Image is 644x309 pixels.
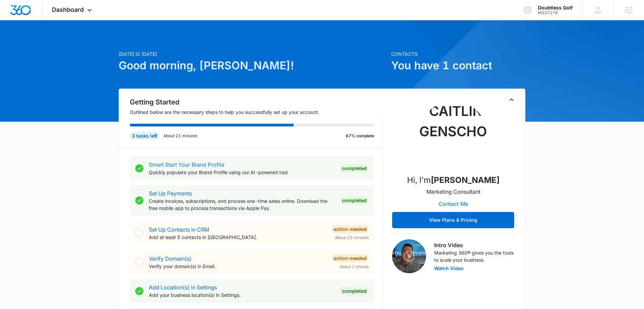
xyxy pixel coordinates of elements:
button: Toggle Collapse [507,96,516,104]
h2: Getting Started [130,97,383,107]
img: Caitlin Genschoreck [419,101,487,169]
div: 3 tasks left [130,132,159,140]
span: Dashboard [52,6,84,13]
p: Verify your domain(s) in Email. [149,263,326,270]
button: View Plans & Pricing [392,212,514,228]
h1: You have 1 contact [391,57,525,74]
p: 67% complete [346,133,374,139]
p: Outlined below are the necessary steps to help you successfully set up your account. [130,109,383,116]
span: About 15 minutes [335,235,369,241]
h3: Intro Video [434,241,514,249]
div: Completed [340,196,369,205]
p: Contacts [391,50,525,57]
div: account id [538,10,572,15]
div: Action Needed [331,254,369,262]
p: Quickly populate your Brand Profile using our AI-powered tool. [149,169,335,176]
p: Create invoices, subscriptions, and process one-time sales online. Download the free mobile app t... [149,197,335,212]
p: Add at least 5 contacts in [GEOGRAPHIC_DATA]. [149,234,326,241]
p: [DATE] is [DATE] [119,50,387,57]
a: Verify Domain(s) [149,255,192,262]
div: Completed [340,287,369,295]
p: About 21 minutes [163,133,197,139]
div: Action Needed [331,225,369,233]
div: Completed [340,164,369,172]
p: Marketing Consultant [426,188,480,196]
div: account name [538,5,572,10]
p: Add your business location(s) in Settings. [149,291,335,299]
button: Watch Video [434,266,464,271]
h1: Good morning, [PERSON_NAME]! [119,57,387,74]
img: Intro Video [392,239,426,273]
p: Marketing 360® gives you the tools to scale your business. [434,249,514,263]
p: Hi, I'm [407,174,500,186]
a: Set Up Payments [149,190,192,197]
a: Smart Start Your Brand Profile [149,161,224,168]
span: About 1 minute [340,264,369,270]
strong: [PERSON_NAME] [431,175,500,185]
a: Add Location(s) in Settings [149,284,217,291]
a: Set Up Contacts in CRM [149,226,209,233]
button: Contact Me [432,196,475,212]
